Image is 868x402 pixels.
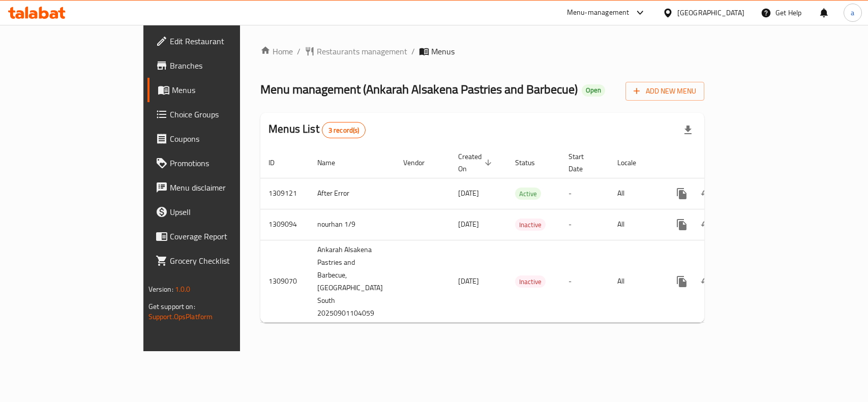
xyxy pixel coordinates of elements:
div: Menu-management [567,7,630,19]
span: Name [317,157,348,169]
td: - [560,240,609,323]
span: Menu management ( Ankarah Alsakena Pastries and Barbecue ) [260,78,578,101]
a: Coverage Report [147,224,288,249]
a: Edit Restaurant [147,29,288,53]
span: 1.0.0 [175,283,191,296]
div: [GEOGRAPHIC_DATA] [677,7,744,18]
div: Export file [676,118,700,142]
span: Branches [170,59,280,72]
span: Open [582,86,605,95]
button: Change Status [694,269,719,294]
span: Choice Groups [170,108,280,120]
div: Active [515,188,541,200]
span: Upsell [170,206,280,218]
span: Edit Restaurant [170,35,280,47]
a: Grocery Checklist [147,249,288,273]
li: / [411,45,415,57]
td: All [609,209,662,240]
span: a [851,7,854,18]
span: Menus [172,84,280,96]
span: Inactive [515,276,546,288]
button: Add New Menu [625,82,704,101]
a: Menu disclaimer [147,175,288,200]
button: Change Status [694,181,719,206]
a: Upsell [147,200,288,224]
span: Vendor [403,157,438,169]
span: Version: [148,283,173,296]
span: Created On [458,150,495,175]
span: Add New Menu [634,85,696,98]
span: Status [515,157,548,169]
span: Start Date [568,150,597,175]
span: [DATE] [458,187,479,200]
div: Open [582,84,605,97]
a: Menus [147,78,288,102]
span: 3 record(s) [322,126,366,135]
span: Promotions [170,157,280,169]
span: Restaurants management [317,45,407,57]
div: Inactive [515,219,546,231]
li: / [297,45,301,57]
h2: Menus List [268,121,366,138]
span: Locale [617,157,649,169]
a: Branches [147,53,288,78]
a: Coupons [147,127,288,151]
a: Support.OpsPlatform [148,310,213,323]
button: Change Status [694,212,719,237]
a: Promotions [147,151,288,175]
button: more [670,181,694,206]
th: Actions [662,147,775,178]
span: Get support on: [148,300,195,313]
button: more [670,269,694,294]
span: ID [268,157,288,169]
td: - [560,209,609,240]
span: [DATE] [458,274,479,288]
span: Menus [431,45,455,57]
span: Grocery Checklist [170,255,280,267]
td: After Error [309,178,395,209]
table: enhanced table [260,147,775,323]
nav: breadcrumb [260,45,704,57]
td: nourhan 1/9 [309,209,395,240]
a: Choice Groups [147,102,288,127]
span: Inactive [515,219,546,231]
span: [DATE] [458,218,479,231]
a: Restaurants management [305,45,407,57]
td: All [609,178,662,209]
td: - [560,178,609,209]
span: Active [515,188,541,200]
td: All [609,240,662,323]
span: Coupons [170,133,280,145]
div: Total records count [322,122,366,138]
td: Ankarah Alsakena Pastries and Barbecue,[GEOGRAPHIC_DATA] South 20250901104059 [309,240,395,323]
button: more [670,212,694,237]
span: Menu disclaimer [170,181,280,194]
span: Coverage Report [170,230,280,242]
